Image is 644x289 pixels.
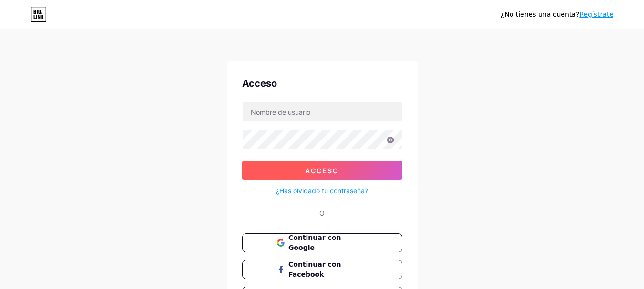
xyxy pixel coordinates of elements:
[319,209,325,217] font: O
[243,102,402,121] input: Nombre de usuario
[288,260,341,278] font: Continuar con Facebook
[242,233,402,252] button: Continuar con Google
[579,10,613,18] a: Regístrate
[501,10,579,18] font: ¿No tienes una cuenta?
[305,167,339,175] font: Acceso
[276,187,368,195] font: ¿Has olvidado tu contraseña?
[288,234,341,251] font: Continuar con Google
[242,78,277,89] font: Acceso
[276,186,368,196] a: ¿Has olvidado tu contraseña?
[242,260,402,279] button: Continuar con Facebook
[242,161,402,180] button: Acceso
